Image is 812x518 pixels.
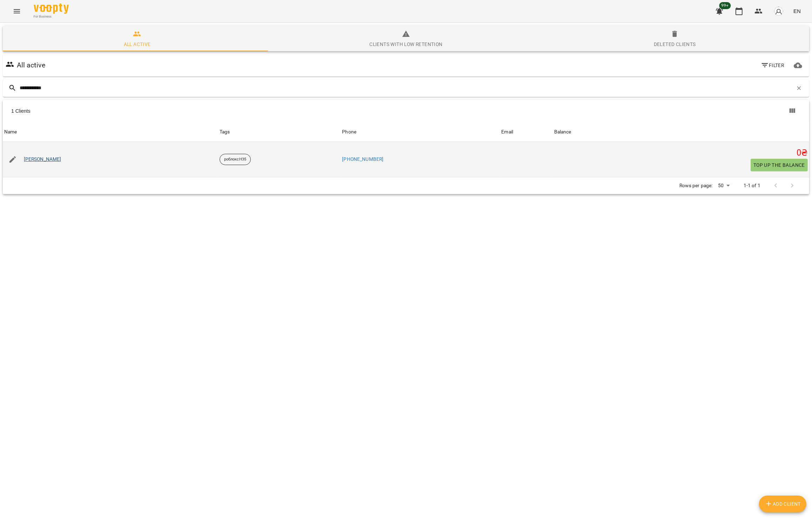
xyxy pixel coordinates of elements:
[554,128,571,136] div: Balance
[654,40,696,48] div: Deleted clients
[719,2,731,9] span: 99+
[4,128,217,136] span: Name
[342,128,356,136] div: Phone
[4,128,17,136] div: Sort
[124,40,151,48] div: All active
[3,100,809,122] div: Table Toolbar
[342,156,383,162] a: [PHONE_NUMBER]
[751,159,808,171] button: Top up the balance
[784,103,801,119] button: Show columns
[342,128,356,136] div: Sort
[554,128,571,136] div: Sort
[554,147,808,158] h5: 0 ₴
[8,3,25,20] button: Menu
[4,128,17,136] div: Name
[753,161,805,169] span: Top up the balance
[744,182,760,189] p: 1-1 of 1
[224,157,246,163] p: роблоксН35
[761,61,784,70] span: Filter
[791,5,804,18] button: EN
[501,128,513,136] div: Sort
[679,182,712,189] p: Rows per page:
[220,128,339,136] div: Tags
[715,181,732,191] div: 50
[501,128,551,136] span: Email
[34,14,69,19] span: For Business
[793,7,801,15] span: EN
[554,128,808,136] span: Balance
[17,60,45,71] h6: All active
[34,4,69,14] img: Voopty Logo
[501,128,513,136] div: Email
[758,59,787,72] button: Filter
[11,107,407,114] div: 1 Clients
[24,156,61,163] a: [PERSON_NAME]
[342,128,498,136] span: Phone
[220,154,251,165] div: роблоксН35
[369,40,442,48] div: Clients with low retention
[774,6,784,16] img: avatar_s.png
